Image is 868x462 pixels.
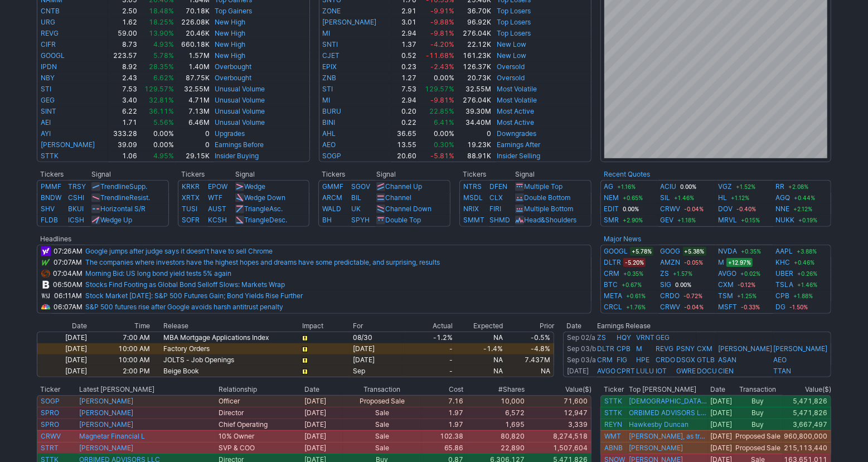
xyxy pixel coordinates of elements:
td: 0 [174,139,210,150]
span: Desc. [269,216,287,224]
a: CRWV [41,432,61,440]
td: 1.71 [108,117,138,128]
span: -11.68% [426,51,454,60]
a: CXM [718,279,734,290]
a: AEO [773,356,787,364]
td: 13.55 [391,139,417,150]
td: 0.00% [417,128,455,139]
a: [PERSON_NAME] [773,344,827,353]
a: MSDL [463,193,483,202]
a: REYN [604,420,622,429]
a: NEM [604,192,619,203]
td: 660.18K [174,39,210,50]
a: New Low [497,51,526,60]
span: 5.78% [153,51,174,60]
a: META [604,290,622,301]
a: HQY [617,333,631,342]
a: M [636,344,642,353]
a: BINI [323,118,336,127]
a: WTF [208,193,222,202]
a: STI [323,85,333,93]
a: CNTB [41,7,60,15]
td: 8.73 [108,39,138,50]
td: 1.57M [174,50,210,61]
span: 6.62% [153,74,174,82]
a: MI [323,96,331,104]
td: 1.37 [391,39,417,50]
td: 0.00% [417,72,455,84]
td: 34.40M [455,117,492,128]
a: [PERSON_NAME] [79,444,133,452]
a: UK [351,205,361,213]
td: 1.27 [391,72,417,84]
a: ZNB [323,74,337,82]
a: Channel Down [385,205,431,213]
td: 39.30M [455,106,492,117]
a: Most Volatile [497,85,537,93]
a: KHC [776,257,791,268]
a: SMR [604,215,619,226]
td: 2.91 [391,6,417,17]
a: Top Losers [497,29,531,37]
a: BNDW [41,193,61,202]
a: Most Active [497,107,534,115]
a: Unusual Volume [215,96,265,104]
td: 20.73K [455,72,492,84]
a: MSFT [718,301,737,313]
a: Sep 02/a [567,333,595,342]
a: Unusual Volume [215,85,265,93]
td: 7.53 [108,84,138,95]
a: Channel [385,193,411,202]
a: AEO [323,140,336,149]
a: AYI [41,129,51,138]
span: 5.56% [153,118,174,127]
a: AAPL [776,246,793,257]
span: Trendline [100,182,129,191]
a: CRWV [661,203,681,215]
a: GWRE [676,367,696,375]
a: Stock Market [DATE]: S&P 500 Futures Gain; Bond Yields Rise Further [85,291,303,300]
td: 0.23 [391,61,417,72]
a: CXM [697,344,712,353]
td: 333.28 [108,128,138,139]
a: ARCM [322,193,342,202]
td: 0.52 [391,50,417,61]
a: DSGX [676,356,695,364]
td: 0.22 [391,117,417,128]
a: Wedge [244,182,265,191]
a: STI [41,85,51,93]
a: STTK [604,397,622,405]
a: AGQ [776,192,791,203]
a: LULU [636,367,654,375]
a: BTC [604,279,618,290]
a: HPE [636,356,649,364]
a: [PERSON_NAME] [629,444,683,453]
a: GMMF [322,182,343,191]
td: 0 [455,128,492,139]
a: GOOG [661,246,681,257]
a: SHMD [489,216,510,224]
a: AVGO [597,367,615,375]
a: Overbought [215,62,251,71]
a: Double Top [385,216,421,224]
td: 4.71M [174,95,210,106]
a: CRCL [604,301,622,313]
span: 22.85% [429,107,454,115]
span: -4.20% [430,40,454,48]
a: CPB [617,344,631,353]
td: 59.00 [108,28,138,39]
a: TrendlineResist. [100,193,150,202]
a: S&P 500 futures rise after Google avoids harsh antitrust penalty [85,303,283,311]
td: 2.94 [391,28,417,39]
a: Earnings After [497,140,540,149]
a: Oversold [497,74,525,82]
a: TTAN [773,367,791,375]
td: 7.53 [391,84,417,95]
a: Wedge Up [100,216,132,224]
a: REVG [656,344,673,353]
a: SMMT [463,216,484,224]
a: Sep 03/b [567,344,596,353]
td: 88.91K [455,150,492,162]
a: NBY [41,74,55,82]
span: 0.30% [434,140,454,149]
